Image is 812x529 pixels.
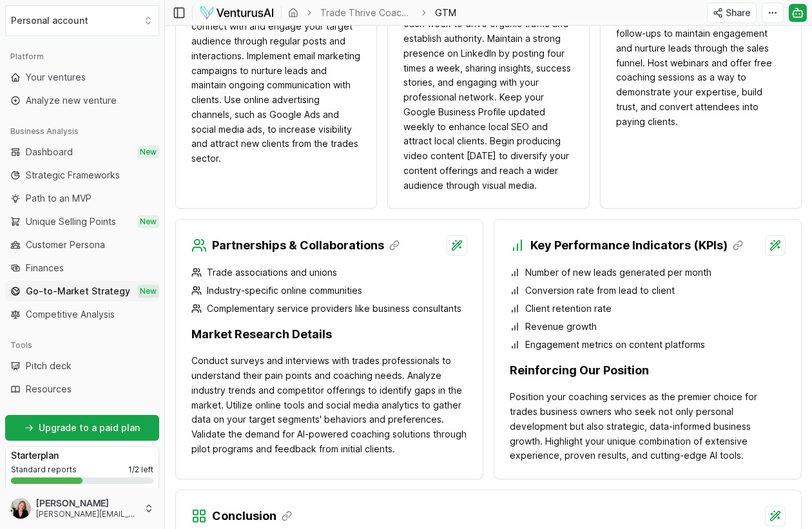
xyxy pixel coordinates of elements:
a: Customer Persona [5,235,159,255]
span: Go-to-Market Strategy [26,285,130,298]
h3: Market Research Details [191,325,467,343]
span: Path to an MVP [26,192,92,205]
div: Business Analysis [5,121,159,142]
span: Competitive Analysis [26,308,115,321]
div: Tools [5,335,159,356]
a: DashboardNew [5,142,159,162]
button: Share [707,3,757,23]
li: Conversion rate from lead to client [510,284,786,297]
a: Trade Thrive Coaching [320,6,413,19]
a: Unique Selling PointsNew [5,211,159,232]
a: Strategic Frameworks [5,165,159,186]
span: Standard reports [11,465,77,475]
span: Strategic Frameworks [26,169,120,182]
span: Upgrade to a paid plan [39,421,140,434]
h3: Starter plan [11,449,153,462]
span: New [137,146,159,159]
a: Your ventures [5,67,159,88]
span: Unique Selling Points [26,215,116,228]
p: Position your coaching services as the premier choice for trades business owners who seek not onl... [510,390,786,463]
span: Analyze new venture [26,94,117,107]
div: Platform [5,46,159,67]
a: Resources [5,379,159,399]
span: Finances [26,262,64,274]
h3: Conclusion [212,507,292,525]
button: Select an organization [5,5,159,36]
img: logo [199,5,275,21]
a: Finances [5,258,159,278]
h3: Partnerships & Collaborations [212,236,400,255]
span: Your ventures [26,71,86,84]
li: Client retention rate [510,302,786,315]
a: Upgrade to a paid plan [5,415,159,441]
span: 1 / 2 left [128,465,153,475]
span: [PERSON_NAME][EMAIL_ADDRESS][DOMAIN_NAME] [36,509,139,519]
h3: Reinforcing Our Position [510,361,786,380]
span: Resources [26,383,72,396]
a: Analyze new venture [5,90,159,111]
a: Competitive Analysis [5,304,159,325]
span: New [137,215,159,228]
nav: breadcrumb [288,6,456,19]
span: GTM [435,7,456,18]
span: [PERSON_NAME] [36,497,139,509]
li: Engagement metrics on content platforms [510,338,786,351]
p: Conduct surveys and interviews with trades professionals to understand their pain points and coac... [191,354,467,456]
a: Pitch deck [5,356,159,376]
h3: Key Performance Indicators (KPIs) [530,236,743,255]
span: New [137,285,159,298]
span: Customer Persona [26,238,105,251]
li: Trade associations and unions [191,266,467,279]
a: Path to an MVP [5,188,159,209]
li: Complementary service providers like business consultants [191,302,467,315]
span: GTM [435,6,456,19]
li: Revenue growth [510,320,786,333]
button: [PERSON_NAME][PERSON_NAME][EMAIL_ADDRESS][DOMAIN_NAME] [5,493,159,524]
img: ACg8ocLaAHmvfD0GBK_dDHI9jxl2p3ok28PHMT3i5CSMdY8-n6BoCoNb=s96-c [10,498,31,519]
span: Dashboard [26,146,73,159]
a: Go-to-Market StrategyNew [5,281,159,302]
li: Number of new leads generated per month [510,266,786,279]
span: Share [726,6,751,19]
li: Industry-specific online communities [191,284,467,297]
span: Pitch deck [26,360,72,372]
